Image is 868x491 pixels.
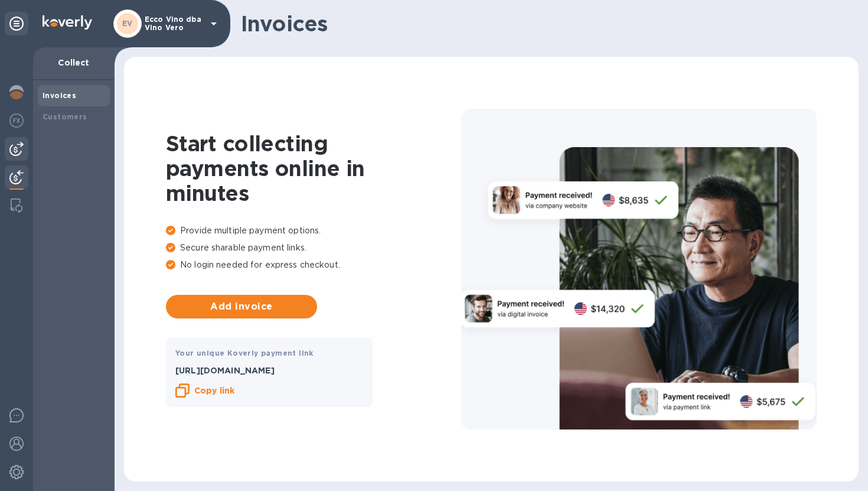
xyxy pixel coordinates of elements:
[166,259,461,271] p: No login needed for express checkout.
[43,91,76,100] b: Invoices
[43,112,87,121] b: Customers
[194,386,234,395] b: Copy link
[9,113,24,128] img: Foreign exchange
[166,242,461,254] p: Secure sharable payment links.
[43,57,105,69] p: Collect
[122,19,133,28] b: EV
[175,365,363,376] p: [URL][DOMAIN_NAME]
[175,349,314,357] b: Your unique Koverly payment link
[175,300,308,314] span: Add invoice
[166,225,461,237] p: Provide multiple payment options.
[5,12,28,35] div: Unpin categories
[43,15,92,30] img: Logo
[166,131,461,206] h1: Start collecting payments online in minutes
[166,295,317,318] button: Add invoice
[241,11,849,36] h1: Invoices
[145,15,204,32] p: Ecco Vino dba Vino Vero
